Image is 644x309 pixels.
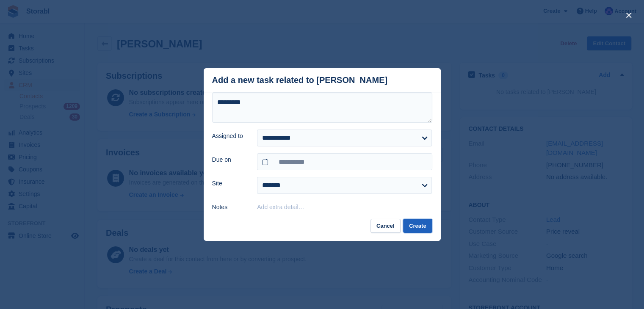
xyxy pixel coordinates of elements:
[257,204,304,210] button: Add extra detail…
[370,219,401,233] button: Cancel
[403,219,432,233] button: Create
[212,155,247,164] label: Due on
[212,203,247,212] label: Notes
[212,132,247,141] label: Assigned to
[212,179,247,188] label: Site
[212,75,388,85] div: Add a new task related to [PERSON_NAME]
[622,8,636,22] button: close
